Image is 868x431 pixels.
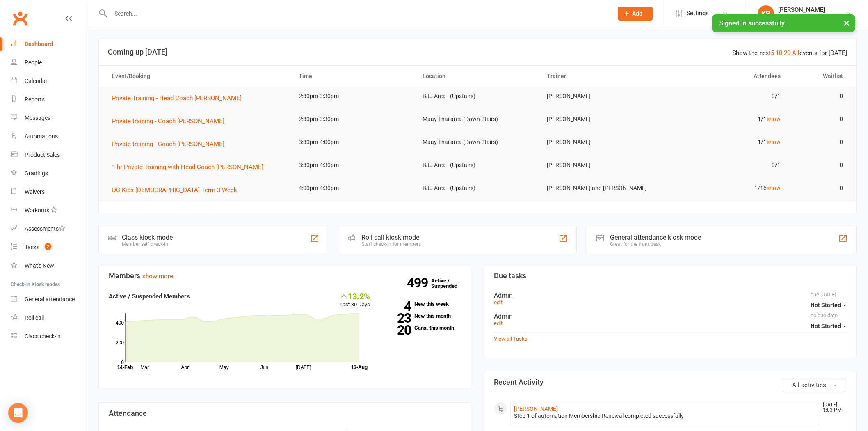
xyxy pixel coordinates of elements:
[11,309,87,327] a: Roll call
[788,87,850,106] td: 0
[610,234,701,241] div: General attendance kiosk mode
[25,207,49,213] div: Workouts
[361,234,421,241] div: Roll call kiosk mode
[109,409,461,417] h3: Attendance
[25,41,53,47] div: Dashboard
[664,110,788,129] td: 1/1
[340,291,370,309] div: Last 30 Days
[811,323,841,329] span: Not Started
[11,290,87,309] a: General attendance kiosk mode
[539,110,664,129] td: [PERSON_NAME]
[112,186,237,194] span: DC Kids [DEMOGRAPHIC_DATA] Term 3 Week
[514,413,815,420] div: Step 1 of automation Membership Renewal completed successfully
[719,19,786,27] span: Signed in successfully.
[112,139,230,149] button: Private training - Coach [PERSON_NAME]
[11,257,87,275] a: What's New
[382,324,411,336] strong: 20
[494,291,846,299] div: Admin
[11,220,87,238] a: Assessments
[291,110,416,129] td: 2:30pm-3:30pm
[25,314,44,321] div: Roll call
[382,301,461,307] a: 4New this week
[25,151,60,158] div: Product Sales
[25,244,39,250] div: Tasks
[819,402,846,413] time: [DATE] 1:03 PM
[25,96,45,103] div: Reports
[25,188,45,195] div: Waivers
[25,225,65,232] div: Assessments
[11,164,87,183] a: Gradings
[112,93,247,103] button: Private Training - Head Coach [PERSON_NAME]
[415,133,539,152] td: Muay Thai area (Down Stairs)
[539,156,664,175] td: [PERSON_NAME]
[415,87,539,106] td: BJJ Area - (Upstairs)
[811,319,846,333] button: Not Started
[539,179,664,198] td: [PERSON_NAME] and [PERSON_NAME]
[11,146,87,164] a: Product Sales
[664,133,788,152] td: 1/1
[514,406,558,412] a: [PERSON_NAME]
[291,87,416,106] td: 2:30pm-3:30pm
[788,110,850,129] td: 0
[792,49,799,57] a: All
[664,179,788,198] td: 1/16
[11,127,87,146] a: Automations
[778,14,825,21] div: Dark [DATE]
[11,109,87,127] a: Messages
[291,179,416,198] td: 4:00pm-4:30pm
[108,8,607,19] input: Search...
[732,48,847,58] div: Show the next events for [DATE]
[25,333,61,339] div: Class check-in
[767,185,781,191] a: show
[632,10,642,17] span: Add
[415,156,539,175] td: BJJ Area - (Upstairs)
[112,185,243,195] button: DC Kids [DEMOGRAPHIC_DATA] Term 3 Week
[494,378,846,386] h3: Recent Activity
[792,381,826,389] span: All activities
[108,48,847,56] h3: Coming up [DATE]
[610,241,701,247] div: Great for the front desk
[11,201,87,220] a: Workouts
[788,156,850,175] td: 0
[407,277,431,289] strong: 499
[776,49,782,57] a: 10
[839,14,854,32] button: ×
[11,327,87,346] a: Class kiosk mode
[10,8,30,29] a: Clubworx
[112,94,242,102] span: Private Training - Head Coach [PERSON_NAME]
[783,378,846,392] button: All activities
[112,117,224,125] span: Private training - Coach [PERSON_NAME]
[11,90,87,109] a: Reports
[11,183,87,201] a: Waivers
[784,49,790,57] a: 20
[415,179,539,198] td: BJJ Area - (Upstairs)
[112,140,224,148] span: Private training - Coach [PERSON_NAME]
[494,312,846,320] div: Admin
[664,87,788,106] td: 0/1
[539,87,664,106] td: [PERSON_NAME]
[291,133,416,152] td: 3:30pm-4:00pm
[618,7,653,21] button: Add
[25,78,48,84] div: Calendar
[340,291,370,300] div: 13.2%
[758,5,774,22] div: KB
[382,325,461,330] a: 20Canx. this month
[494,336,528,342] a: View all Tasks
[494,320,503,326] a: edit
[122,234,173,241] div: Class kiosk mode
[415,66,539,87] th: Location
[142,273,173,280] a: show more
[112,162,269,172] button: 1 hr Private Training with Head Coach [PERSON_NAME]
[25,115,50,121] div: Messages
[767,139,781,145] a: show
[25,296,75,303] div: General attendance
[25,170,48,177] div: Gradings
[109,272,461,280] h3: Members
[664,156,788,175] td: 0/1
[767,116,781,122] a: show
[291,156,416,175] td: 3:30pm-4:30pm
[361,241,421,247] div: Staff check-in for members
[788,66,850,87] th: Waitlist
[11,72,87,90] a: Calendar
[664,66,788,87] th: Attendees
